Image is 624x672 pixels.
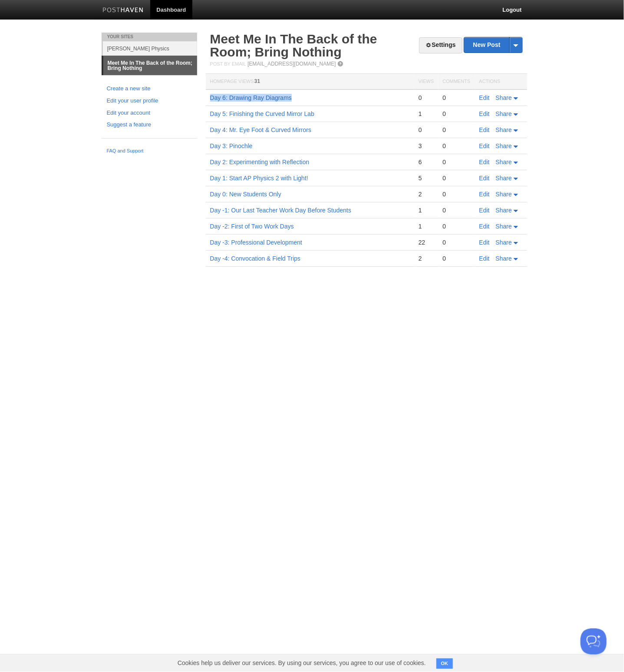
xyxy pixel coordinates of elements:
[103,56,197,75] a: Meet Me In The Back of the Room; Bring Nothing
[210,175,308,182] a: Day 1: Start AP Physics 2 with Light!
[419,255,434,262] div: 2
[419,206,434,214] div: 1
[210,255,301,262] a: Day -4: Convocation & Field Trips
[496,223,512,230] span: Share
[210,142,253,149] a: Day 3: Pinochle
[496,142,512,149] span: Share
[419,126,434,134] div: 0
[475,74,527,90] th: Actions
[210,159,310,166] a: Day 2: Experimenting with Reflection
[442,238,470,246] div: 0
[442,126,470,134] div: 0
[442,142,470,150] div: 0
[479,94,490,101] a: Edit
[496,110,512,117] span: Share
[419,158,434,166] div: 6
[210,239,302,246] a: Day -3: Professional Development
[419,94,434,102] div: 0
[442,222,470,230] div: 0
[210,32,377,59] a: Meet Me In The Back of the Room; Bring Nothing
[479,159,490,166] a: Edit
[419,174,434,182] div: 5
[210,223,294,230] a: Day -2: First of Two Work Days
[479,223,490,230] a: Edit
[206,74,414,90] th: Homepage Views
[442,255,470,262] div: 0
[419,110,434,118] div: 1
[442,94,470,102] div: 0
[479,110,490,117] a: Edit
[479,142,490,149] a: Edit
[210,61,246,66] span: Post by Email
[496,94,512,101] span: Share
[248,61,336,67] a: [EMAIL_ADDRESS][DOMAIN_NAME]
[496,175,512,182] span: Share
[479,126,490,133] a: Edit
[254,78,260,84] span: 31
[419,37,462,53] a: Settings
[419,190,434,198] div: 2
[442,206,470,214] div: 0
[496,159,512,166] span: Share
[464,37,522,53] a: New Post
[102,33,197,41] li: Your Sites
[496,207,512,214] span: Share
[496,191,512,198] span: Share
[102,7,144,14] img: Posthaven-bar
[479,255,490,262] a: Edit
[210,110,314,117] a: Day 5: Finishing the Curved Mirror Lab
[414,74,438,90] th: Views
[496,255,512,262] span: Share
[442,190,470,198] div: 0
[442,110,470,118] div: 0
[210,126,311,133] a: Day 4: Mr. Eye Foot & Curved Mirrors
[419,222,434,230] div: 1
[210,94,292,101] a: Day 6: Drawing Ray Diagrams
[496,239,512,246] span: Share
[419,142,434,150] div: 3
[581,629,607,655] iframe: Help Scout Beacon - Open
[479,207,490,214] a: Edit
[107,147,192,155] a: FAQ and Support
[442,174,470,182] div: 0
[103,41,197,56] a: [PERSON_NAME] Physics
[442,158,470,166] div: 0
[210,207,352,214] a: Day -1: Our Last Teacher Work Day Before Students
[479,239,490,246] a: Edit
[436,659,453,669] button: OK
[438,74,475,90] th: Comments
[210,191,281,198] a: Day 0: New Students Only
[107,84,192,93] a: Create a new site
[169,655,435,672] span: Cookies help us deliver our services. By using our services, you agree to our use of cookies.
[107,109,192,118] a: Edit your account
[419,238,434,246] div: 22
[107,120,192,129] a: Suggest a feature
[496,126,512,133] span: Share
[107,96,192,106] a: Edit your user profile
[479,175,490,182] a: Edit
[479,191,490,198] a: Edit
